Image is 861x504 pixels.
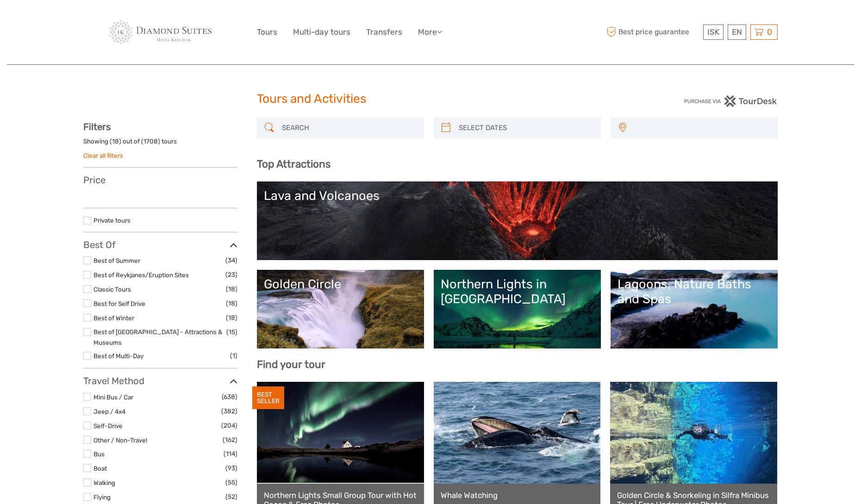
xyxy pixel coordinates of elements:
[94,271,189,279] a: Best of Reykjanes/Eruption Sites
[230,350,237,361] span: (1)
[83,375,237,386] h3: Travel Method
[707,27,719,37] span: ISK
[264,277,417,342] a: Golden Circle
[257,358,325,371] b: Find your tour
[293,25,350,39] a: Multi-day tours
[94,286,131,293] a: Classic Tours
[94,408,125,415] a: Jeep / 4x4
[94,393,133,401] a: Mini Bus / Car
[94,436,147,444] a: Other / Non-Travel
[110,18,212,47] img: 310-2ea8c022-2ccf-4dd8-afbe-2a667742a606_logo_big.jpg
[94,300,145,307] a: Best for Self Drive
[252,386,284,410] div: BEST SELLER
[766,27,774,37] span: 0
[94,257,140,264] a: Best of Summer
[112,137,119,146] label: 18
[604,25,701,40] span: Best price guarantee
[225,463,237,473] span: (93)
[728,25,746,40] div: EN
[226,284,237,294] span: (18)
[226,312,237,323] span: (18)
[83,152,123,159] a: Clear all filters
[94,314,134,322] a: Best of Winter
[441,491,594,500] a: Whale Watching
[221,406,237,417] span: (382)
[264,188,771,203] div: Lava and Volcanoes
[618,277,771,342] a: Lagoons, Nature Baths and Spas
[221,420,237,431] span: (204)
[225,269,237,280] span: (23)
[264,188,771,253] a: Lava and Volcanoes
[225,492,237,502] span: (52)
[224,448,237,459] span: (114)
[94,493,111,501] a: Flying
[226,298,237,309] span: (18)
[83,121,111,132] strong: Filters
[94,479,115,486] a: Walking
[257,25,277,39] a: Tours
[83,137,237,151] div: Showing ( ) out of ( ) tours
[418,25,442,39] a: More
[455,120,596,136] input: SELECT DATES
[94,465,107,472] a: Boat
[94,328,222,346] a: Best of [GEOGRAPHIC_DATA] - Attractions & Museums
[366,25,402,39] a: Transfers
[257,158,331,170] b: Top Attractions
[441,277,594,307] div: Northern Lights in [GEOGRAPHIC_DATA]
[225,255,237,266] span: (34)
[225,477,237,488] span: (55)
[684,95,778,107] img: PurchaseViaTourDesk.png
[618,277,771,307] div: Lagoons, Nature Baths and Spas
[83,174,237,186] h3: Price
[94,450,105,458] a: Bus
[257,92,604,106] h1: Tours and Activities
[94,217,131,224] a: Private tours
[83,239,237,250] h3: Best Of
[226,327,237,337] span: (15)
[94,352,143,360] a: Best of Multi-Day
[278,120,419,136] input: SEARCH
[223,435,237,445] span: (162)
[143,137,158,146] label: 1708
[264,277,417,292] div: Golden Circle
[222,392,237,402] span: (638)
[94,422,123,429] a: Self-Drive
[441,277,594,342] a: Northern Lights in [GEOGRAPHIC_DATA]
